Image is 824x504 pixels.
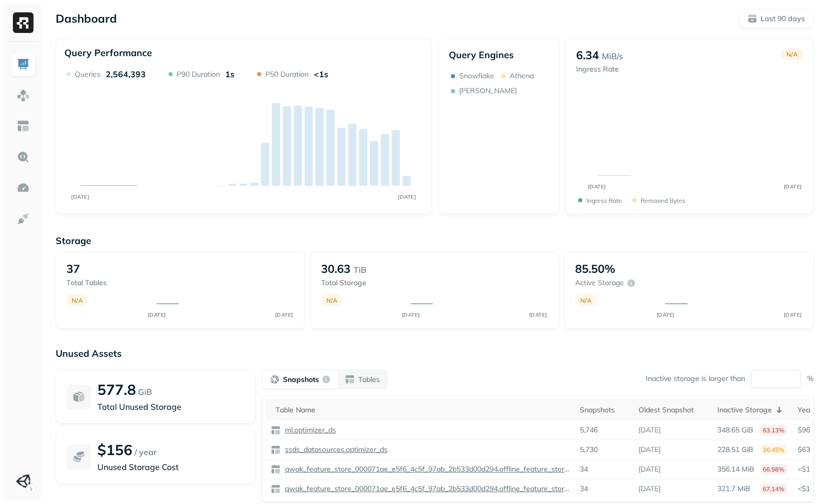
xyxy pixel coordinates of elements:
a: qwak_feature_store_000071ae_e5f6_4c5f_97ab_2b533d00d294.offline_feature_store_arpumizer_game_user... [281,484,569,494]
img: table [271,445,281,455]
a: qwak_feature_store_000071ae_e5f6_4c5f_97ab_2b533d00d294.offline_feature_store_arpumizer_user_leve... [281,464,569,474]
p: Unused Assets [56,347,814,359]
div: Snapshots [580,404,628,416]
p: Unused Storage Cost [97,461,245,473]
p: 30.63 [321,262,350,276]
tspan: [DATE] [783,311,801,318]
tspan: [DATE] [275,311,293,318]
p: [PERSON_NAME] [459,86,517,96]
p: 63.13% [760,425,787,436]
img: Unity [16,474,30,489]
p: Queries [75,69,100,79]
tspan: [DATE] [398,194,416,200]
img: table [271,425,281,436]
p: Total tables [66,278,146,288]
tspan: [DATE] [147,311,165,318]
tspan: [DATE] [71,194,89,200]
a: ml.optimizer_ds [281,425,336,435]
p: 37 [66,262,80,276]
img: Integrations [16,212,30,225]
p: ml.optimizer_ds [283,425,336,435]
p: Dashboard [56,11,117,26]
a: ssds_datasources.optimizer_ds [281,445,388,455]
p: P50 Duration [265,69,309,79]
p: 356.14 MiB [717,464,754,474]
p: P90 Duration [177,69,220,79]
p: Total storage [321,278,401,288]
img: table [271,484,281,494]
p: 36.45% [760,444,787,455]
p: Ingress Rate [586,197,622,204]
p: N/A [580,297,592,304]
p: 228.51 GiB [717,445,753,455]
button: Last 90 days [738,9,814,28]
p: Query Performance [64,47,152,59]
p: 577.8 [97,380,136,398]
tspan: [DATE] [529,311,547,318]
p: TiB [354,264,366,276]
p: Storage [56,235,814,247]
img: Assets [16,89,30,102]
p: 348.65 GiB [717,425,753,435]
p: / year [134,446,157,458]
p: Snowflake [459,71,494,81]
tspan: [DATE] [587,183,606,190]
div: Oldest Snapshot [638,404,707,416]
p: 5,746 [580,425,598,435]
p: N/A [326,297,338,304]
p: $156 [97,441,132,459]
p: Active storage [575,278,624,288]
p: 67.14% [760,483,787,494]
p: 321.7 MiB [717,484,750,494]
p: 6.34 [576,48,599,62]
p: [DATE] [638,464,661,474]
p: Snapshots [283,375,319,385]
div: Table Name [276,404,569,416]
img: Optimization [16,181,30,195]
p: Inactive storage is larger than [646,374,745,384]
p: Last 90 days [761,14,805,24]
img: Ryft [13,12,33,33]
p: 2,564,393 [106,69,146,79]
p: N/A [72,297,83,304]
p: Athena [510,71,534,81]
p: 5,730 [580,445,598,455]
p: 66.98% [760,464,787,475]
p: 34 [580,484,588,494]
tspan: [DATE] [656,311,674,318]
p: Inactive Storage [717,405,772,415]
p: qwak_feature_store_000071ae_e5f6_4c5f_97ab_2b533d00d294.offline_feature_store_arpumizer_user_leve... [283,464,569,474]
img: table [271,464,281,475]
p: Tables [358,375,380,385]
p: 1s [225,69,234,79]
p: [DATE] [638,425,661,435]
tspan: [DATE] [783,183,801,190]
p: [DATE] [638,484,661,494]
p: MiB/s [602,50,623,62]
p: Removed bytes [641,197,685,204]
p: qwak_feature_store_000071ae_e5f6_4c5f_97ab_2b533d00d294.offline_feature_store_arpumizer_game_user... [283,484,569,494]
p: 34 [580,464,588,474]
p: Ingress Rate [576,64,623,74]
p: 85.50% [575,262,615,276]
p: <1s [314,69,328,79]
img: Dashboard [16,58,30,71]
p: Query Engines [449,49,548,61]
p: Total Unused Storage [97,401,245,413]
p: ssds_datasources.optimizer_ds [283,445,388,455]
p: N/A [786,50,798,58]
img: Asset Explorer [16,119,30,133]
p: % [807,374,814,384]
tspan: [DATE] [402,311,420,318]
p: [DATE] [638,445,661,455]
img: Query Explorer [16,150,30,164]
p: GiB [138,386,152,398]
